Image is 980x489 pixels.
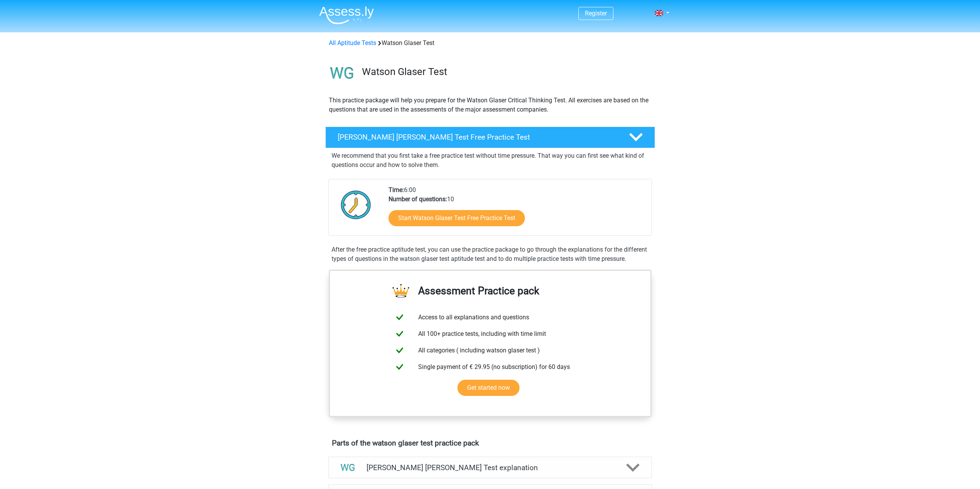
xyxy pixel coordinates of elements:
[383,185,651,235] div: 6:00 10
[329,96,652,114] p: This practice package will help you prepare for the Watson Glaser Critical Thinking Test. All exe...
[328,245,652,264] div: After the free practice aptitude test, you can use the practice package to go through the explana...
[332,151,649,170] p: We recommend that you first take a free practice test without time pressure. That way you can fir...
[389,186,404,194] b: Time:
[457,380,519,396] a: Get started now
[326,38,655,48] div: Watson Glaser Test
[337,185,375,224] img: Clock
[319,6,374,24] img: Assessly
[322,127,658,148] a: [PERSON_NAME] [PERSON_NAME] Test Free Practice Test
[338,133,616,142] h4: [PERSON_NAME] [PERSON_NAME] Test Free Practice Test
[326,57,358,90] img: watson glaser test
[389,195,447,203] b: Number of questions:
[367,463,614,472] h4: [PERSON_NAME] [PERSON_NAME] Test explanation
[338,458,358,477] img: watson glaser test explanations
[332,439,648,447] h4: Parts of the watson glaser test practice pack
[329,39,376,47] a: All Aptitude Tests
[325,457,655,478] a: explanations [PERSON_NAME] [PERSON_NAME] Test explanation
[585,10,607,17] a: Register
[362,66,649,78] h3: Watson Glaser Test
[389,210,525,226] a: Start Watson Glaser Test Free Practice Test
